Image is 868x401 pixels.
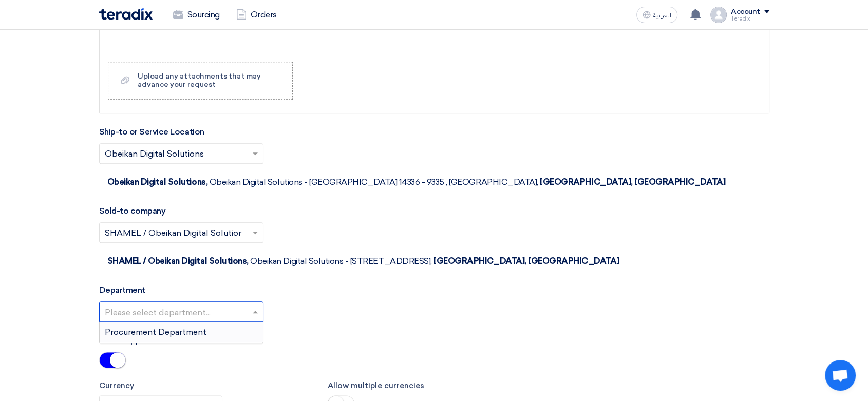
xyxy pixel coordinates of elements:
[99,126,204,138] label: Ship-to or Service Location
[210,177,538,187] span: Obeikan Digital Solutions - [GEOGRAPHIC_DATA] 14336 - 9335 , [GEOGRAPHIC_DATA],
[138,72,282,89] div: Upload any attachments that may advance your request
[228,4,285,26] a: Orders
[731,16,769,22] div: Teradix
[99,205,166,217] label: Sold-to company
[165,4,228,26] a: Sourcing
[731,8,760,16] div: Account
[99,284,145,296] label: Department
[250,256,431,266] span: Obeikan Digital Solutions - [STREET_ADDRESS],
[105,327,206,337] span: Procurement Department
[710,7,727,23] img: profile_test.png
[107,177,208,187] span: Obeikan Digital Solutions,
[99,8,153,20] img: Teradix logo
[825,360,856,391] div: Open chat
[653,12,671,19] span: العربية
[107,256,249,266] span: SHAMEL / Obeikan Digital Solutions,
[636,7,677,23] button: العربية
[540,177,725,187] span: [GEOGRAPHIC_DATA], [GEOGRAPHIC_DATA]
[99,380,312,392] label: Currency
[328,380,541,392] label: Allow multiple currencies
[433,256,619,266] span: [GEOGRAPHIC_DATA], [GEOGRAPHIC_DATA]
